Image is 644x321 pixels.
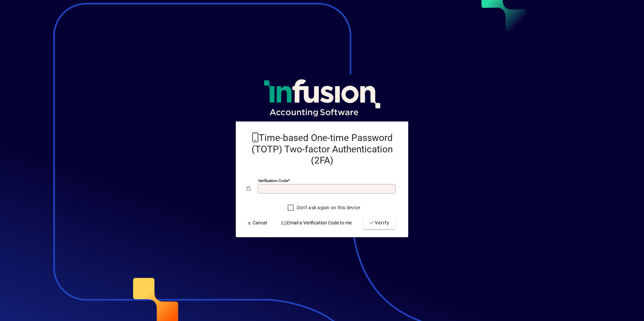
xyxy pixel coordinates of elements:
[247,219,267,226] span: Cancel
[279,217,355,229] button: Email a Verification Code to me
[258,178,288,183] mat-label: Verification code
[247,132,397,166] h2: Time-based One-time Password (TOTP) Two-factor Authentication (2FA)
[295,204,360,211] label: Don't ask again on this device
[281,219,352,226] span: Email a Verification Code to me
[244,217,269,229] button: Cancel
[363,217,395,229] button: Verify
[369,219,389,226] span: Verify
